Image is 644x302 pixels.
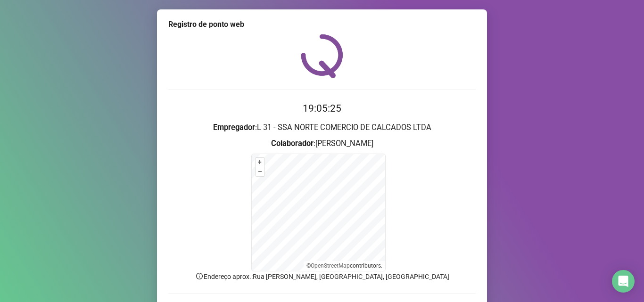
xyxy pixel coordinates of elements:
[303,103,341,114] time: 19:05:25
[612,270,635,293] div: Open Intercom Messenger
[311,262,350,269] a: OpenStreetMap
[256,167,264,176] button: –
[168,138,476,150] h3: : [PERSON_NAME]
[301,34,343,78] img: QRPoint
[168,19,476,30] div: Registro de ponto web
[195,272,204,280] span: info-circle
[271,139,314,148] strong: Colaborador
[168,271,476,282] p: Endereço aprox. : Rua [PERSON_NAME], [GEOGRAPHIC_DATA], [GEOGRAPHIC_DATA]
[213,123,255,132] strong: Empregador
[306,262,382,269] li: © contributors.
[168,122,476,134] h3: : L 31 - SSA NORTE COMERCIO DE CALCADOS LTDA
[256,158,264,167] button: +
